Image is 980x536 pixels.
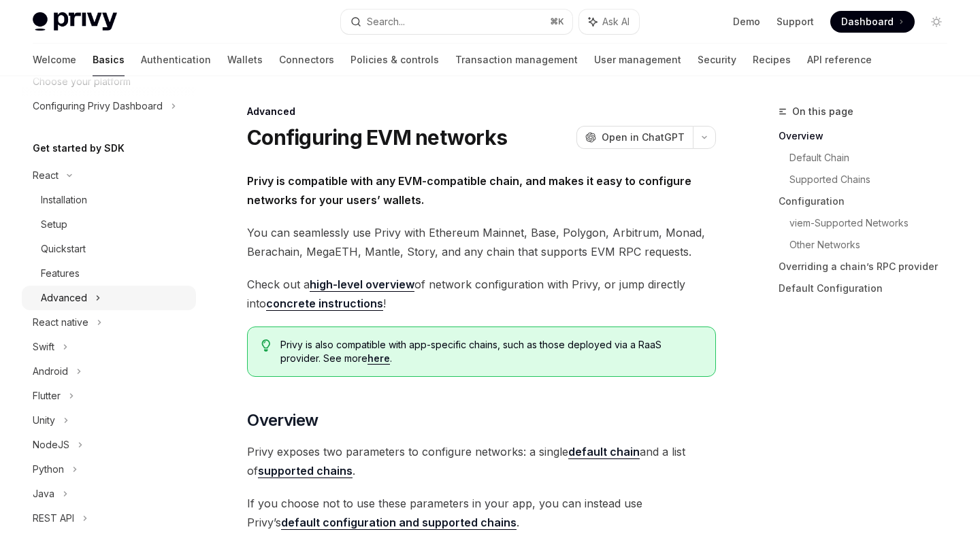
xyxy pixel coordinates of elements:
a: viem-Supported Networks [789,212,958,234]
span: Overview [247,409,318,431]
div: REST API [33,510,74,526]
a: API reference [807,44,872,76]
span: Privy is also compatible with app-specific chains, such as those deployed via a RaaS provider. Se... [280,338,702,365]
div: Flutter [33,388,61,404]
h5: Get started by SDK [33,140,125,156]
a: Dashboard [830,11,915,33]
a: Setup [22,212,196,237]
div: Android [33,363,68,380]
a: Overriding a chain’s RPC provider [779,256,958,278]
a: concrete instructions [266,297,383,311]
a: Default Chain [789,147,958,169]
a: default chain [568,445,640,459]
span: On this page [792,103,853,120]
a: Configuration [779,190,958,212]
a: high-level overview [310,278,414,292]
div: Java [33,486,54,502]
div: Quickstart [41,241,86,257]
span: Privy exposes two parameters to configure networks: a single and a list of . [247,442,716,480]
button: Search...⌘K [341,10,572,34]
strong: default chain [568,445,640,458]
div: Search... [367,14,405,30]
a: Connectors [279,44,334,76]
a: User management [594,44,681,76]
strong: Privy is compatible with any EVM-compatible chain, and makes it easy to configure networks for yo... [247,174,691,207]
div: React native [33,314,88,331]
span: Dashboard [841,15,894,29]
a: Installation [22,188,196,212]
span: If you choose not to use these parameters in your app, you can instead use Privy’s . [247,494,716,532]
a: Supported Chains [789,169,958,190]
div: Unity [33,412,55,429]
a: supported chains [258,464,353,478]
a: Basics [93,44,125,76]
button: Open in ChatGPT [576,126,693,149]
a: here [367,352,390,365]
a: Support [777,15,814,29]
a: Welcome [33,44,76,76]
div: NodeJS [33,437,69,453]
div: Python [33,461,64,478]
a: Other Networks [789,234,958,256]
a: Recipes [753,44,791,76]
button: Toggle dark mode [926,11,947,33]
span: You can seamlessly use Privy with Ethereum Mainnet, Base, Polygon, Arbitrum, Monad, Berachain, Me... [247,223,716,261]
a: Security [698,44,736,76]
div: Configuring Privy Dashboard [33,98,163,114]
span: Open in ChatGPT [602,131,685,144]
div: Features [41,265,80,282]
button: Ask AI [579,10,639,34]
a: Demo [733,15,760,29]
span: Ask AI [602,15,630,29]
div: Advanced [41,290,87,306]
span: Check out a of network configuration with Privy, or jump directly into ! [247,275,716,313]
a: Policies & controls [350,44,439,76]
a: Default Configuration [779,278,958,299]
h1: Configuring EVM networks [247,125,507,150]
div: Setup [41,216,67,233]
img: light logo [33,12,117,31]
div: Installation [41,192,87,208]
a: Features [22,261,196,286]
a: Wallets [227,44,263,76]
a: Overview [779,125,958,147]
div: Advanced [247,105,716,118]
a: Transaction management [455,44,578,76]
a: Authentication [141,44,211,76]
span: ⌘ K [550,16,564,27]
strong: supported chains [258,464,353,478]
a: default configuration and supported chains [281,516,517,530]
div: Swift [33,339,54,355]
div: React [33,167,59,184]
a: Quickstart [22,237,196,261]
svg: Tip [261,339,271,352]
